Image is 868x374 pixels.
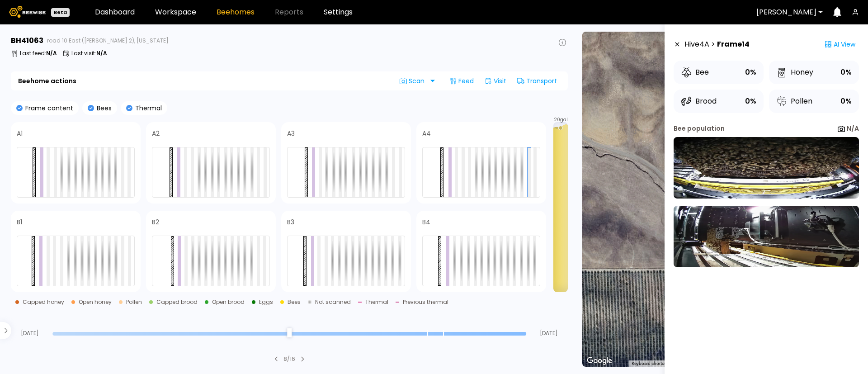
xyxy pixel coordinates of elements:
[365,299,388,305] div: Thermal
[152,130,160,137] h4: A2
[585,355,614,367] a: Open this area in Google Maps (opens a new window)
[71,51,107,56] p: Last visit :
[79,299,112,305] div: Open honey
[20,51,57,56] p: Last feed :
[11,331,49,336] span: [DATE]
[288,299,301,305] div: Bees
[126,299,142,305] div: Pollen
[840,95,852,108] div: 0%
[283,355,295,363] div: 8 / 16
[681,96,717,107] div: Brood
[23,105,73,111] p: Frame content
[847,124,859,133] b: N/A
[403,299,448,305] div: Previous thermal
[821,35,859,53] div: AI View
[287,219,294,225] h4: B3
[530,331,568,336] span: [DATE]
[422,130,431,137] h4: A4
[745,95,756,108] div: 0%
[95,9,135,16] a: Dashboard
[776,67,813,78] div: Honey
[632,360,670,367] button: Keyboard shortcuts
[717,39,750,50] strong: Frame 14
[212,299,245,305] div: Open brood
[17,219,22,225] h4: B1
[156,299,198,305] div: Capped brood
[94,105,112,111] p: Bees
[681,67,709,78] div: Bee
[18,78,76,84] b: Beehome actions
[275,9,303,16] span: Reports
[155,9,196,16] a: Workspace
[674,137,859,199] img: 20250901_131318_-0700-a-2618-front-41063-AAXXHNCN.jpg
[259,299,273,305] div: Eggs
[684,35,750,53] div: Hive 4 A >
[287,130,295,137] h4: A3
[776,96,812,107] div: Pollen
[152,219,159,225] h4: B2
[400,77,428,85] span: Scan
[315,299,351,305] div: Not scanned
[745,66,756,79] div: 0%
[11,37,43,44] h3: BH 41063
[23,299,64,305] div: Capped honey
[324,9,353,16] a: Settings
[446,74,477,88] div: Feed
[481,74,510,88] div: Visit
[674,206,859,267] img: 20250901_131319_-0700-a-2618-back-41063-AAXXHNCN.jpg
[674,124,725,133] div: Bee population
[17,130,23,137] h4: A1
[217,9,255,16] a: Beehomes
[132,105,162,111] p: Thermal
[840,66,852,79] div: 0%
[51,8,70,17] div: Beta
[46,49,57,57] b: N/A
[96,49,107,57] b: N/A
[9,6,46,18] img: Beewise logo
[554,118,568,122] span: 20 gal
[422,219,430,225] h4: B4
[47,38,169,43] span: road 10 East ([PERSON_NAME] 2), [US_STATE]
[514,74,561,88] div: Transport
[585,355,614,367] img: Google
